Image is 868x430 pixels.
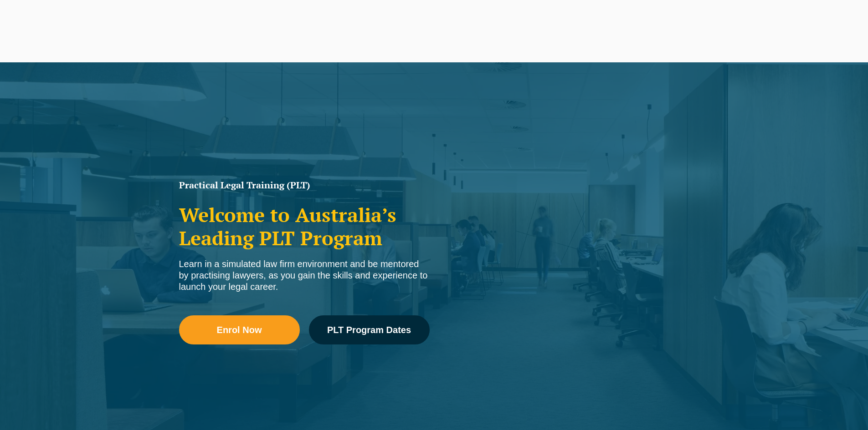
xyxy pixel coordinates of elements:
[327,325,411,334] span: PLT Program Dates
[179,258,430,293] div: Learn in a simulated law firm environment and be mentored by practising lawyers, as you gain the ...
[217,325,262,334] span: Enrol Now
[179,181,430,190] h1: Practical Legal Training (PLT)
[309,315,430,344] a: PLT Program Dates
[179,203,430,249] h2: Welcome to Australia’s Leading PLT Program
[179,315,300,344] a: Enrol Now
